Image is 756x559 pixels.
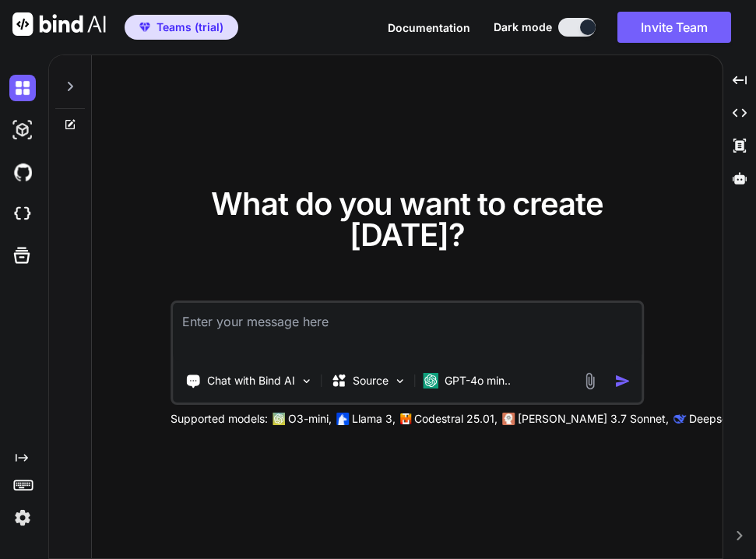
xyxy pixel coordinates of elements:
[211,185,603,254] span: What do you want to create [DATE]?
[9,505,36,531] img: settings
[581,372,599,390] img: attachment
[617,12,731,43] button: Invite Team
[288,411,332,427] p: O3-mini,
[9,75,36,101] img: darkChat
[273,413,285,425] img: GPT-4
[388,21,470,34] span: Documentation
[494,19,552,35] span: Dark mode
[393,374,406,388] img: Pick Models
[139,23,150,32] img: premium
[353,373,389,388] p: Source
[445,373,511,388] p: GPT-4o min..
[156,19,223,35] span: Teams (trial)
[614,373,631,389] img: icon
[9,159,36,185] img: githubDark
[207,373,295,388] p: Chat with Bind AI
[518,411,669,427] p: [PERSON_NAME] 3.7 Sonnet,
[388,19,470,36] button: Documentation
[352,411,396,427] p: Llama 3,
[400,413,411,424] img: Mistral-AI
[125,15,238,40] button: premiumTeams (trial)
[171,411,268,427] p: Supported models:
[336,413,349,425] img: Llama2
[423,373,438,388] img: GPT-4o mini
[414,411,498,427] p: Codestral 25.01,
[9,117,36,143] img: darkAi-studio
[9,201,36,227] img: cloudideIcon
[300,374,313,388] img: Pick Tools
[12,12,106,36] img: Bind AI
[689,411,755,427] p: Deepseek R1
[673,413,686,425] img: claude
[502,413,515,425] img: claude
